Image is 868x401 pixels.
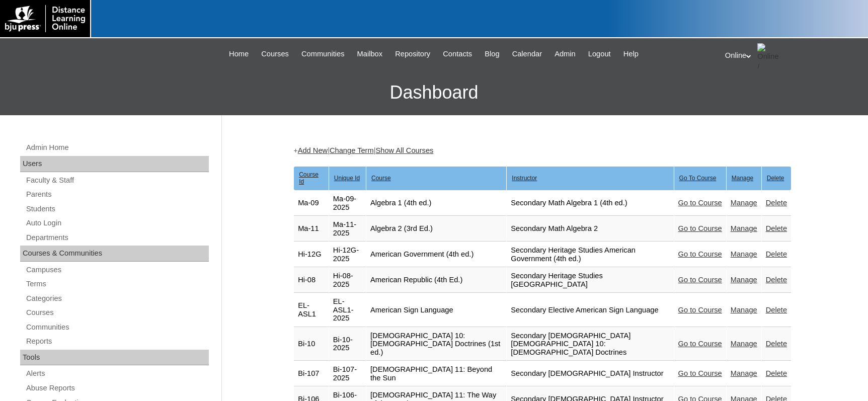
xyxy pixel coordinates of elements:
td: Bi-10 [294,328,329,361]
a: Calendar [507,48,547,60]
td: Algebra 2 (3rd Ed.) [366,216,506,242]
td: EL-ASL1 [294,293,329,327]
a: Communities [25,321,209,334]
div: + | | [293,145,792,156]
a: Admin Home [25,141,209,154]
td: Algebra 1 (4th ed.) [366,191,506,216]
u: Delete [767,175,784,182]
span: Logout [588,48,611,60]
span: Help [623,48,639,60]
a: Delete [766,199,787,207]
u: Course Id [299,171,319,185]
u: Go To Course [679,175,717,182]
a: Repository [390,48,435,60]
td: Secondary [DEMOGRAPHIC_DATA] Instructor [507,361,673,386]
u: Course [371,175,391,182]
td: [DEMOGRAPHIC_DATA] 10: [DEMOGRAPHIC_DATA] Doctrines (1st ed.) [366,328,506,361]
a: Blog [480,48,504,60]
a: Delete [766,369,787,377]
a: Delete [766,224,787,232]
span: Calendar [512,48,542,60]
a: Go to Course [678,369,722,377]
a: Change Term [330,146,374,154]
a: Students [25,203,209,215]
u: Instructor [512,175,537,182]
a: Categories [25,292,209,305]
a: Go to Course [678,306,722,314]
td: Secondary Math Algebra 1 (4th ed.) [507,191,673,216]
a: Alerts [25,367,209,380]
a: Manage [731,224,757,232]
img: Online / Instructor [757,43,782,68]
a: Reports [25,335,209,348]
span: Communities [301,48,345,60]
td: Hi-08 [294,268,329,293]
td: Secondary Math Algebra 2 [507,216,673,242]
td: Hi-08-2025 [329,268,366,293]
a: Go to Course [678,224,722,232]
div: Tools [20,350,209,366]
a: Communities [296,48,350,60]
a: Manage [731,369,757,377]
td: Secondary [DEMOGRAPHIC_DATA] [DEMOGRAPHIC_DATA] 10: [DEMOGRAPHIC_DATA] Doctrines [507,328,673,361]
td: Hi-12G [294,242,329,267]
a: Abuse Reports [25,382,209,394]
td: [DEMOGRAPHIC_DATA] 11: Beyond the Sun [366,361,506,386]
a: Manage [731,276,757,284]
td: Ma-11-2025 [329,216,366,242]
u: Manage [732,175,753,182]
td: EL-ASL1-2025 [329,293,366,327]
a: Go to Course [678,340,722,348]
span: Courses [261,48,289,60]
a: Logout [583,48,616,60]
h3: Dashboard [5,70,863,115]
a: Show All Courses [376,146,434,154]
td: Ma-09 [294,191,329,216]
a: Help [618,48,644,60]
a: Courses [256,48,294,60]
a: Faculty & Staff [25,174,209,187]
a: Courses [25,306,209,319]
a: Campuses [25,264,209,276]
span: Repository [395,48,430,60]
a: Parents [25,188,209,201]
div: Online [725,43,858,68]
a: Home [224,48,254,60]
a: Manage [731,306,757,314]
a: Auto Login [25,217,209,229]
a: Delete [766,340,787,348]
a: Go to Course [678,250,722,258]
u: Unique Id [334,175,360,182]
span: Home [229,48,249,60]
a: Manage [731,250,757,258]
td: Ma-09-2025 [329,191,366,216]
td: American Government (4th ed.) [366,242,506,267]
img: logo-white.png [5,5,85,32]
td: Hi-12G-2025 [329,242,366,267]
a: Terms [25,278,209,290]
span: Contacts [443,48,472,60]
div: Users [20,156,209,172]
td: Bi-107 [294,361,329,386]
a: Go to Course [678,199,722,207]
a: Mailbox [352,48,388,60]
a: Departments [25,231,209,244]
span: Blog [485,48,499,60]
td: American Sign Language [366,293,506,327]
td: Bi-10-2025 [329,328,366,361]
a: Manage [731,340,757,348]
span: Mailbox [357,48,383,60]
a: Go to Course [678,276,722,284]
a: Manage [731,199,757,207]
td: Ma-11 [294,216,329,242]
a: Delete [766,250,787,258]
span: Admin [555,48,576,60]
td: Bi-107-2025 [329,361,366,386]
a: Contacts [438,48,477,60]
td: Secondary Heritage Studies American Government (4th ed.) [507,242,673,267]
div: Courses & Communities [20,246,209,262]
a: Delete [766,276,787,284]
a: Add New [298,146,328,154]
a: Delete [766,306,787,314]
td: Secondary Heritage Studies [GEOGRAPHIC_DATA] [507,268,673,293]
